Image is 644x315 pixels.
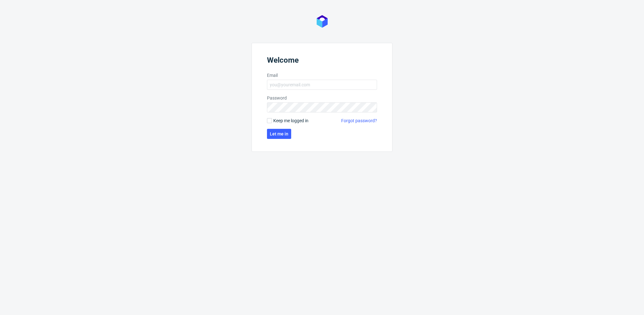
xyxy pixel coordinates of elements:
a: Forgot password? [341,117,377,124]
header: Welcome [267,56,377,67]
input: you@youremail.com [267,80,377,90]
button: Let me in [267,129,291,139]
label: Email [267,72,377,78]
span: Let me in [270,132,288,136]
span: Keep me logged in [273,117,308,124]
label: Password [267,95,377,101]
